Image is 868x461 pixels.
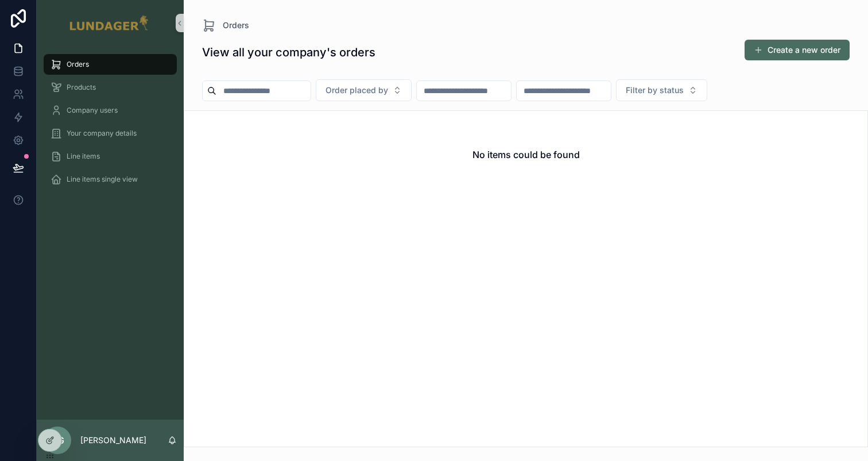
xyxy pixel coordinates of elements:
[67,60,89,69] span: Orders
[472,148,580,162] h2: No items could be found
[37,46,184,205] div: scrollable content
[616,79,707,101] button: Select Button
[202,44,375,60] h1: View all your company's orders
[80,435,146,446] p: [PERSON_NAME]
[626,84,684,96] span: Filter by status
[67,175,138,184] span: Line items single view
[745,40,850,60] button: Create a new order
[67,152,100,161] span: Line items
[44,146,177,167] a: Line items
[69,14,151,32] img: App logo
[44,77,177,98] a: Products
[325,84,388,96] span: Order placed by
[67,106,118,115] span: Company users
[44,123,177,144] a: Your company details
[316,79,412,101] button: Select Button
[44,100,177,121] a: Company users
[44,169,177,190] a: Line items single view
[44,54,177,75] a: Orders
[202,18,249,32] a: Orders
[67,129,137,138] span: Your company details
[67,83,96,92] span: Products
[223,20,249,31] span: Orders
